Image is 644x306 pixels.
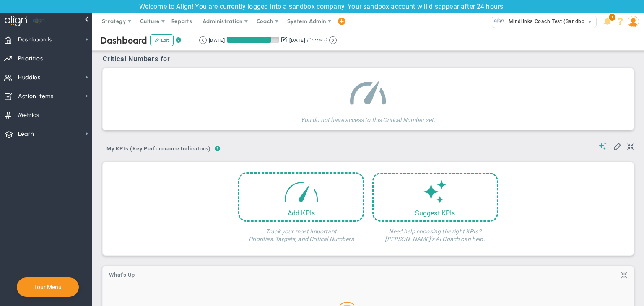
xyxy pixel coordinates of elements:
button: Go to next period [329,36,337,44]
img: 64089.Person.photo [628,16,639,27]
div: [DATE] [289,36,305,44]
button: Go to previous period [199,36,207,44]
div: [DATE] [209,36,225,44]
img: 33500.Company.photo [494,16,504,26]
span: Priorities [18,50,43,67]
button: Tour Menu [31,283,64,291]
li: Announcements [601,13,614,30]
span: Critical Numbers for [103,55,172,63]
h4: Track your most important Priorities, Targets, and Critical Numbers [238,222,364,243]
span: Administration [203,18,242,24]
h4: Need help choosing the right KPIs? [PERSON_NAME]'s AI Coach can help. [372,222,498,243]
span: Strategy [102,18,126,24]
div: Period Progress: 85% Day 77 of 90 with 13 remaining. [227,37,279,43]
span: System Admin [287,18,326,24]
h4: You do not have access to this Critical Number set. [301,110,435,124]
span: Mindlinks Coach Test (Sandbox) [504,16,589,27]
span: (Current) [307,36,327,44]
span: Suggestions (AI Feature) [599,142,607,150]
span: My KPIs (Key Performance Indicators) [103,142,215,156]
span: Dashboards [18,31,52,49]
span: Huddles [18,69,41,86]
div: Add KPIs [239,209,363,217]
span: Coach [257,18,273,24]
span: Reports [167,13,197,30]
span: Learn [18,125,34,143]
button: My KPIs (Key Performance Indicators) [103,142,215,157]
span: 1 [609,14,615,21]
span: Edit My KPIs [613,142,621,150]
span: select [584,16,596,28]
span: Dashboard [101,35,147,46]
span: Culture [140,18,160,24]
span: Action Items [18,88,54,105]
span: Metrics [18,106,39,124]
div: Suggest KPIs [374,209,497,217]
li: Help & Frequently Asked Questions (FAQ) [614,13,627,30]
button: Edit [150,34,174,46]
